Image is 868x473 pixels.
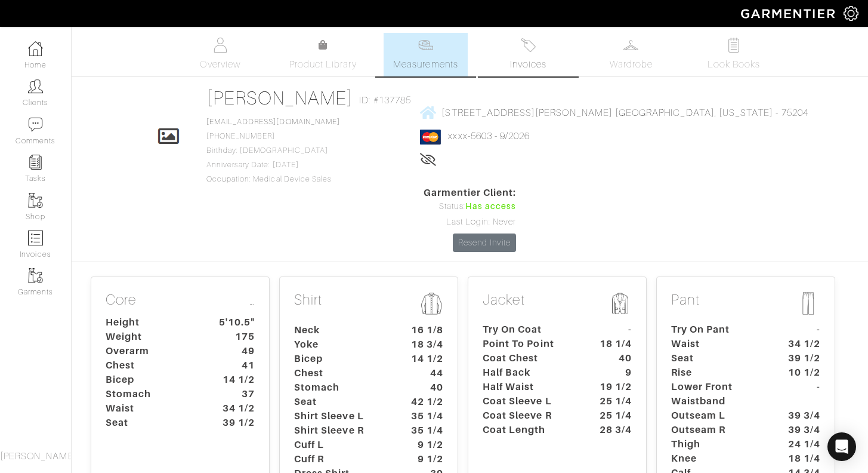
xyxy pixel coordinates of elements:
[397,409,452,423] dt: 35 1/4
[28,155,43,170] img: reminder-icon-8004d30b9f0a5d33ae49ab947aed9ed385cf756f9e5892f1edd6e32f2345188e.png
[208,401,264,416] dt: 34 1/2
[662,322,774,337] dt: Try On Pant
[441,107,808,118] span: [STREET_ADDRESS][PERSON_NAME] [GEOGRAPHIC_DATA], [US_STATE] - 75204
[692,33,776,76] a: Look Books
[206,118,340,183] span: [PHONE_NUMBER] Birthday: [DEMOGRAPHIC_DATA] Anniversary Date: [DATE] Occupation: Medical Device S...
[397,337,452,352] dt: 18 3/4
[200,57,240,72] span: Overview
[827,432,856,461] div: Open Intercom Messenger
[397,438,452,452] dt: 9 1/2
[662,365,774,380] dt: Rise
[285,452,397,466] dt: Cuff R
[97,373,208,387] dt: Bicep
[662,337,774,351] dt: Waist
[397,323,452,337] dt: 16 1/8
[28,79,43,94] img: clients-icon-6bae9207a08558b7cb47a8932f037763ab4055f8c8b6bfacd5dc20c3e0201464.png
[249,291,255,309] a: …
[585,322,641,337] dt: -
[397,366,452,380] dt: 44
[726,38,741,53] img: todo-9ac3debb85659649dc8f770b8b6100bb5dab4b48dedcbae339e5042a72dfd3cc.svg
[208,387,264,401] dt: 37
[774,437,829,451] dt: 24 1/4
[662,437,774,451] dt: Thigh
[585,337,641,351] dt: 18 1/4
[424,216,517,229] div: Last Login: Never
[106,291,255,311] p: Core
[359,93,411,107] span: ID: #137785
[844,6,858,21] img: gear-icon-white-bd11855cb880d31180b6d7d6211b90ccbf57a29d726f0c71d8c61bd08dd39cc2.png
[774,423,829,437] dt: 39 3/4
[384,33,468,76] a: Measurements
[474,380,585,394] dt: Half Waist
[774,408,829,423] dt: 39 3/4
[774,322,829,337] dt: -
[589,33,673,76] a: Wardrobe
[397,395,452,409] dt: 42 1/2
[97,401,208,416] dt: Waist
[585,380,641,394] dt: 19 1/2
[662,351,774,365] dt: Seat
[453,234,517,252] a: Resend Invite
[424,186,517,200] span: Garmentier Client:
[474,322,585,337] dt: Try On Coat
[294,291,443,318] p: Shirt
[662,423,774,437] dt: Outseam R
[521,38,536,53] img: orders-27d20c2124de7fd6de4e0e44c1d41de31381a507db9b33961299e4e07d508b8c.svg
[208,315,264,330] dt: 5'10.5"
[420,130,441,145] img: mastercard-2c98a0d54659f76b027c6839bea21931c3e23d06ea5b2b5660056f2e14d2f154.png
[418,38,433,53] img: measurements-466bbee1fd09ba9460f595b01e5d73f9e2bff037440d3c8f018324cb6cdf7a4a.svg
[97,344,208,358] dt: Overarm
[208,330,264,344] dt: 175
[97,358,208,373] dt: Chest
[474,394,585,408] dt: Coat Sleeve L
[474,337,585,351] dt: Point To Point
[662,408,774,423] dt: Outseam L
[285,395,397,409] dt: Seat
[774,451,829,466] dt: 18 1/4
[420,105,808,120] a: [STREET_ADDRESS][PERSON_NAME] [GEOGRAPHIC_DATA], [US_STATE] - 75204
[774,351,829,365] dt: 39 1/2
[610,57,653,72] span: Wardrobe
[623,38,638,53] img: wardrobe-487a4870c1b7c33e795ec22d11cfc2ed9d08956e64fb3008fe2437562e282088.svg
[285,438,397,452] dt: Cuff L
[487,33,570,76] a: Invoices
[281,38,365,72] a: Product Library
[585,423,641,437] dt: 28 3/4
[774,365,829,380] dt: 10 1/2
[208,344,264,358] dt: 49
[213,38,228,53] img: basicinfo-40fd8af6dae0f16599ec9e87c0ef1c0a1fdea2edbe929e3d69a839185d80c458.svg
[608,291,632,315] img: msmt-jacket-icon-80010867aa4725b62b9a09ffa5103b2b3040b5cb37876859cbf8e78a4e2258a7.png
[28,231,43,245] img: orders-icon-0abe47150d42831381b5fb84f609e132dff9fe21cb692f30cb5eec754e2cba89.png
[178,33,262,76] a: Overview
[774,337,829,351] dt: 34 1/2
[474,408,585,423] dt: Coat Sleeve R
[474,351,585,365] dt: Coat Chest
[206,87,354,109] a: [PERSON_NAME]
[208,373,264,387] dt: 14 1/2
[97,315,208,330] dt: Height
[474,365,585,380] dt: Half Back
[285,366,397,380] dt: Chest
[465,200,517,213] span: Has access
[585,351,641,365] dt: 40
[206,118,340,126] a: [EMAIL_ADDRESS][DOMAIN_NAME]
[419,291,443,316] img: msmt-shirt-icon-3af304f0b202ec9cb0a26b9503a50981a6fda5c95ab5ec1cadae0dbe11e5085a.png
[397,352,452,366] dt: 14 1/2
[483,291,632,318] p: Jacket
[285,409,397,423] dt: Shirt Sleeve L
[708,57,761,72] span: Look Books
[28,268,43,283] img: garments-icon-b7da505a4dc4fd61783c78ac3ca0ef83fa9d6f193b1c9dc38574b1d14d53ca28.png
[774,380,829,408] dt: -
[285,380,397,395] dt: Stomach
[796,291,820,315] img: msmt-pant-icon-b5f0be45518e7579186d657110a8042fb0a286fe15c7a31f2bf2767143a10412.png
[510,57,546,72] span: Invoices
[397,452,452,466] dt: 9 1/2
[662,380,774,408] dt: Lower Front Waistband
[289,57,357,72] span: Product Library
[585,394,641,408] dt: 25 1/4
[208,358,264,373] dt: 41
[208,416,264,430] dt: 39 1/2
[97,330,208,344] dt: Weight
[585,408,641,423] dt: 25 1/4
[393,57,458,72] span: Measurements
